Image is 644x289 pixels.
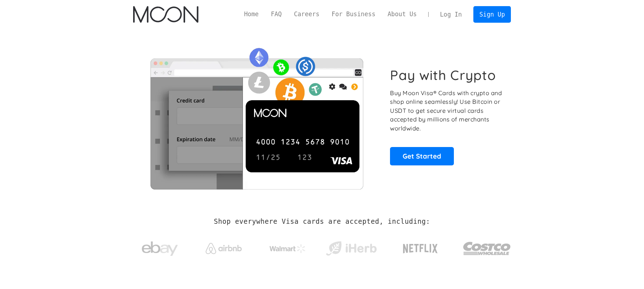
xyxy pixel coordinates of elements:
img: ebay [142,237,178,260]
img: Airbnb [206,243,242,254]
a: Log In [434,6,468,22]
a: home [133,6,198,23]
img: Netflix [402,240,438,258]
a: FAQ [265,10,288,19]
a: Sign Up [473,6,511,22]
p: Buy Moon Visa® Cards with crypto and shop online seamlessly! Use Bitcoin or USDT to get secure vi... [390,89,503,133]
a: Home [238,10,265,19]
h1: Pay with Crypto [390,67,496,83]
a: Careers [288,10,325,19]
img: Costco [463,235,511,262]
h2: Shop everywhere Visa cards are accepted, including: [214,218,430,226]
a: iHerb [324,232,378,262]
img: iHerb [324,239,378,258]
a: Netflix [388,232,453,261]
a: Get Started [390,147,454,165]
img: Walmart [270,244,306,253]
a: Costco [463,228,511,266]
a: Walmart [260,237,314,257]
a: About Us [381,10,423,19]
img: Moon Cards let you spend your crypto anywhere Visa is accepted. [133,43,380,189]
a: ebay [133,230,187,264]
a: Airbnb [197,236,250,258]
img: Moon Logo [133,6,198,23]
a: For Business [325,10,381,19]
